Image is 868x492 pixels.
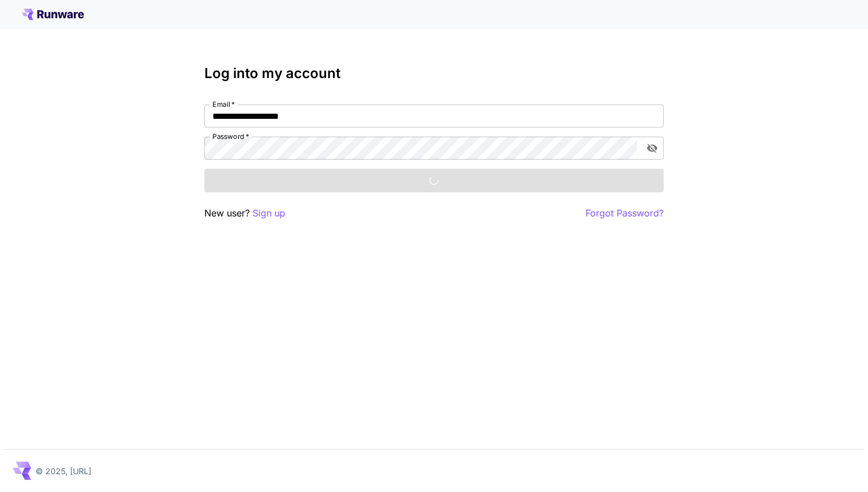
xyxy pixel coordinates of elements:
[212,99,235,109] label: Email
[212,131,249,141] label: Password
[36,465,91,477] p: © 2025, [URL]
[586,206,664,220] button: Forgot Password?
[253,206,285,220] button: Sign up
[204,65,664,82] h3: Log into my account
[642,138,662,158] button: toggle password visibility
[204,206,285,220] p: New user?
